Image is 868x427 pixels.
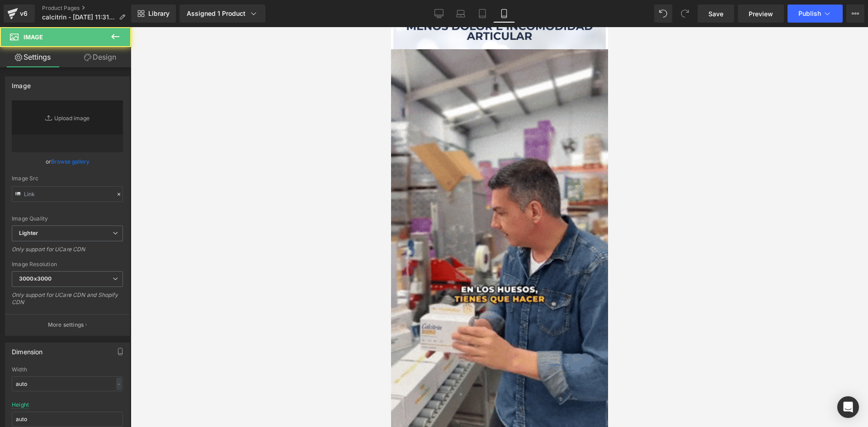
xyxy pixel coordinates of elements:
[12,157,123,166] div: or
[654,5,672,23] button: Undo
[42,14,115,21] span: calcitrin - [DATE] 11:31:49
[131,5,176,23] a: New Library
[12,343,43,356] div: Dimension
[12,291,123,312] div: Only support for UCare CDN and Shopify CDN
[12,246,123,259] div: Only support for UCare CDN
[51,154,90,169] a: Browse gallery
[12,366,123,373] div: Width
[187,9,258,18] div: Assigned 1 Product
[12,77,31,89] div: Image
[5,314,129,335] button: More settings
[19,230,38,236] b: Lighter
[450,5,472,23] a: Laptop
[12,216,123,222] div: Image Quality
[67,47,133,67] a: Design
[788,5,843,23] button: Publish
[472,5,493,23] a: Tablet
[738,5,784,23] a: Preview
[116,378,122,390] div: -
[798,10,821,17] span: Publish
[148,9,170,18] span: Library
[48,321,84,329] p: More settings
[837,396,859,418] div: Open Intercom Messenger
[4,5,35,23] a: v6
[19,275,52,282] b: 3000x3000
[749,9,773,19] span: Preview
[12,186,123,202] input: Link
[708,9,723,19] span: Save
[12,402,29,408] div: Height
[493,5,515,23] a: Mobile
[846,5,864,23] button: More
[12,412,123,427] input: auto
[18,8,29,19] div: v6
[24,33,43,41] span: Image
[676,5,694,23] button: Redo
[12,376,123,391] input: auto
[12,261,123,267] div: Image Resolution
[428,5,450,23] a: Desktop
[12,175,123,182] div: Image Src
[42,5,132,12] a: Product Pages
